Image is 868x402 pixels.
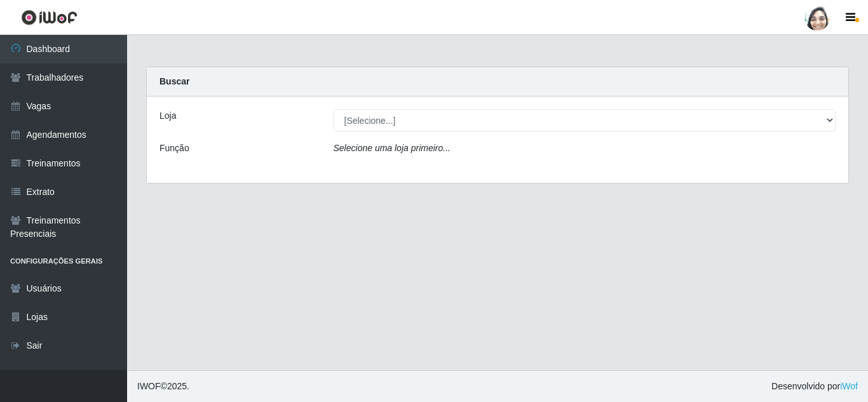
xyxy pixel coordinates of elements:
span: IWOF [137,381,161,391]
span: Desenvolvido por [771,380,858,393]
a: iWof [840,381,858,391]
strong: Buscar [159,76,189,86]
img: CoreUI Logo [21,10,78,25]
i: Selecione uma loja primeiro... [334,143,451,153]
label: Função [159,142,189,155]
label: Loja [159,109,176,123]
span: © 2025 . [137,380,189,393]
